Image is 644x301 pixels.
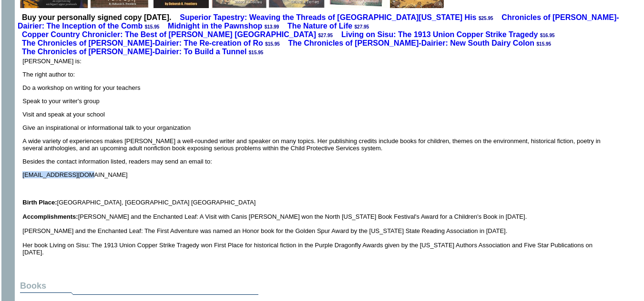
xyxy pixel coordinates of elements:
a: The Chronicles of [PERSON_NAME]-Dairier: To Build a Tunnel [22,48,246,56]
span: $16.95 [540,33,555,38]
a: The Chronicles of [PERSON_NAME]-Dairier: New South Dairy Colon [288,39,535,47]
p: A wide variety of experiences makes [PERSON_NAME] a well-rounded writer and speaker on many topic... [22,137,610,152]
a: Superior Tapestry: Weaving the Threads of [GEOGRAPHIC_DATA][US_STATE] His [180,13,476,21]
span: $15.95 [145,24,160,29]
a: The Nature of Life [287,22,352,30]
p: Speak to your writer's group [22,97,610,105]
span: $27.95 [318,33,333,38]
b: Accomplishments: [22,213,78,220]
p: Visit and speak at your school [22,111,610,118]
b: Books [20,281,46,291]
a: Midnight in the Pawnshop [168,22,262,30]
span: $15.95 [249,50,264,55]
p: The right author to: [22,71,610,78]
b: Buy your personally signed copy [DATE]. [22,13,172,21]
p: [PERSON_NAME] is: [22,58,610,65]
p: [EMAIL_ADDRESS][DOMAIN_NAME] [22,171,610,178]
a: The Chronicles of [PERSON_NAME]-Dairier: The Re-creation of Ro [22,39,263,47]
span: $25.95 [479,16,493,21]
span: $15.95 [265,41,280,47]
b: Birth Place: [22,199,57,206]
p: Besides the contact information listed, readers may send an email to: [22,158,610,165]
p: Give an inspirational or informational talk to your organization [22,124,610,131]
img: dividingline.gif [20,291,258,298]
font: [GEOGRAPHIC_DATA], [GEOGRAPHIC_DATA] [GEOGRAPHIC_DATA] [PERSON_NAME] and the Enchanted Leaf: A Vi... [22,58,610,256]
p: Do a workshop on writing for your teachers [22,84,610,91]
span: $27.95 [355,24,369,29]
a: Chronicles of [PERSON_NAME]-Dairier: The Inception of the Comb [18,13,619,30]
span: $15.95 [537,41,552,47]
span: $13.99 [265,24,279,29]
a: Copper Country Chronicler: The Best of [PERSON_NAME] [GEOGRAPHIC_DATA] [22,30,316,39]
a: Living on Sisu: The 1913 Union Copper Strike Tragedy [341,30,538,39]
